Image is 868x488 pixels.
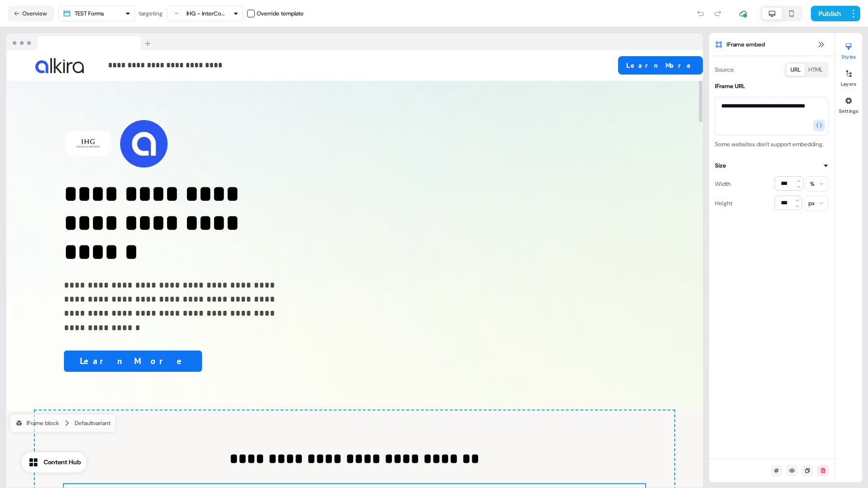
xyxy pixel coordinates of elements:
[787,64,805,76] button: URL
[8,6,55,21] button: Overview
[618,56,703,75] button: Learn More
[835,66,862,87] button: Layers
[186,9,225,18] div: IHG - InterContinental Hotels Group
[835,93,862,114] button: Settings
[139,9,163,18] div: targeting
[715,176,731,192] div: Width
[715,139,829,149] div: Some websites don't support embedding.
[715,196,732,211] div: Height
[715,81,829,91] button: IFrame URL
[715,161,726,170] div: Size
[15,418,59,428] div: IFrame block
[727,40,765,49] span: IFrame embed
[715,62,734,77] div: Source
[811,6,847,21] button: Publish
[35,58,84,73] img: Image
[44,457,81,467] div: Content Hub
[257,9,304,18] div: Override template
[64,351,202,372] button: Learn More
[75,9,104,18] div: TEST Forms
[167,6,243,21] button: IHG - InterContinental Hotels Group
[715,161,829,170] button: Size
[805,64,827,76] button: HTML
[64,351,279,372] div: Learn More
[75,418,110,428] div: Default variant
[6,33,155,51] img: Browser topbar
[715,81,745,91] div: IFrame URL
[808,198,815,208] div: px
[810,179,815,189] div: %
[21,452,87,473] button: Content Hub
[835,39,862,60] button: Styles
